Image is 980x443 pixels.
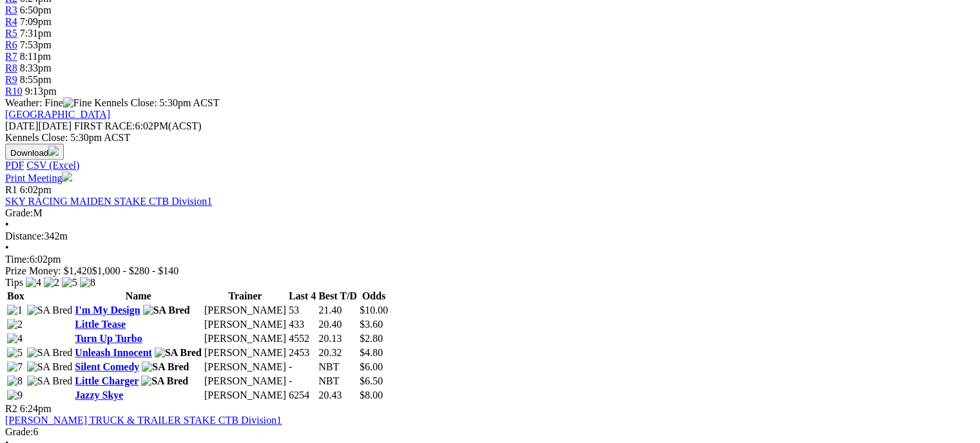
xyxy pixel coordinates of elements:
[288,375,316,388] td: -
[5,173,72,184] a: Print Meeting
[27,305,73,316] img: SA Bred
[5,51,17,62] a: R7
[44,277,59,288] img: 2
[204,375,287,388] td: [PERSON_NAME]
[20,403,52,414] span: 6:24pm
[142,361,189,373] img: SA Bred
[5,242,9,253] span: •
[360,375,383,386] span: $6.50
[75,305,140,316] a: I'm My Design
[26,277,41,288] img: 4
[318,290,358,303] th: Best T/D
[7,347,23,359] img: 5
[7,390,23,401] img: 9
[288,332,316,345] td: 4552
[141,375,188,387] img: SA Bred
[204,361,287,373] td: [PERSON_NAME]
[5,403,17,414] span: R2
[7,290,24,301] span: Box
[318,304,358,317] td: 21.40
[5,219,9,230] span: •
[74,120,135,131] span: FIRST RACE:
[5,120,39,131] span: [DATE]
[5,254,30,265] span: Time:
[288,346,316,359] td: 2453
[75,347,152,358] a: Unleash Innocent
[5,62,17,73] a: R8
[5,426,975,438] div: 6
[5,28,17,39] span: R5
[360,347,383,358] span: $4.80
[20,5,52,15] span: 6:50pm
[74,290,202,303] th: Name
[5,231,975,242] div: 342m
[27,375,73,387] img: SA Bred
[92,265,179,276] span: $1,000 - $280 - $140
[204,346,287,359] td: [PERSON_NAME]
[288,389,316,402] td: 6254
[5,74,17,85] a: R9
[5,184,17,195] span: R1
[7,305,23,316] img: 1
[75,361,139,372] a: Silent Comedy
[20,28,52,39] span: 7:31pm
[204,318,287,331] td: [PERSON_NAME]
[288,318,316,331] td: 433
[5,231,44,241] span: Distance:
[318,346,358,359] td: 20.32
[75,333,142,344] a: Turn Up Turbo
[5,160,24,171] a: PDF
[27,347,73,359] img: SA Bred
[5,196,212,207] a: SKY RACING MAIDEN STAKE CTB Division1
[360,361,383,372] span: $6.00
[7,361,23,373] img: 7
[94,97,219,108] span: Kennels Close: 5:30pm ACST
[204,332,287,345] td: [PERSON_NAME]
[63,97,91,109] img: Fine
[143,305,190,316] img: SA Bred
[25,86,57,97] span: 9:13pm
[74,120,202,131] span: 6:02PM(ACST)
[5,415,282,426] a: [PERSON_NAME] TRUCK & TRAILER STAKE CTB Division1
[5,97,94,108] span: Weather: Fine
[75,319,126,330] a: Little Tease
[5,5,17,15] a: R3
[5,132,975,144] div: Kennels Close: 5:30pm ACST
[318,318,358,331] td: 20.40
[62,171,72,182] img: printer.svg
[5,160,975,171] div: Download
[7,375,23,387] img: 8
[288,290,316,303] th: Last 4
[5,16,17,27] a: R4
[318,332,358,345] td: 20.13
[48,146,59,156] img: download.svg
[75,390,123,401] a: Jazzy Skye
[204,290,287,303] th: Trainer
[7,319,23,330] img: 2
[5,207,34,218] span: Grade:
[5,254,975,265] div: 6:02pm
[80,277,95,288] img: 8
[318,389,358,402] td: 20.43
[288,304,316,317] td: 53
[5,120,72,131] span: [DATE]
[5,39,17,50] a: R6
[360,319,383,330] span: $3.60
[20,184,52,195] span: 6:02pm
[5,109,110,120] a: [GEOGRAPHIC_DATA]
[5,86,23,97] a: R10
[360,333,383,344] span: $2.80
[360,390,383,401] span: $8.00
[75,375,139,386] a: Little Charger
[359,290,389,303] th: Odds
[204,389,287,402] td: [PERSON_NAME]
[155,347,202,359] img: SA Bred
[5,265,975,277] div: Prize Money: $1,420
[20,62,52,73] span: 8:33pm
